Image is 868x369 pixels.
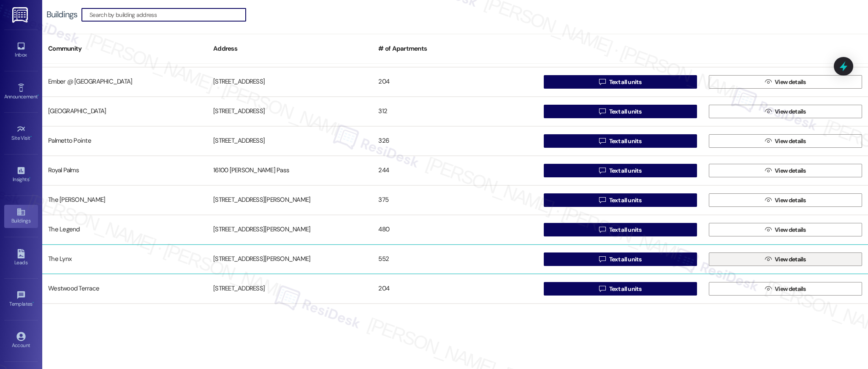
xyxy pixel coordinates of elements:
button: Text all units [544,164,697,177]
i:  [599,256,605,263]
span: View details [775,225,806,234]
button: Text all units [544,193,697,207]
div: The [PERSON_NAME] [42,192,207,209]
div: # of Apartments [372,38,537,59]
div: [STREET_ADDRESS] [207,133,372,149]
button: View details [709,193,862,207]
span: • [30,134,32,140]
i:  [599,79,605,85]
img: ResiDesk Logo [12,7,30,23]
i:  [765,138,771,144]
button: Text all units [544,75,697,89]
a: Leads [4,247,38,269]
span: Text all units [609,255,641,264]
button: Text all units [544,252,697,266]
span: Text all units [609,285,641,293]
i:  [765,285,771,292]
span: View details [775,285,806,293]
div: The Legend [42,221,207,238]
button: View details [709,105,862,118]
input: Search by building address [90,9,246,21]
span: • [33,300,34,306]
div: 312 [372,103,537,120]
div: 552 [372,251,537,268]
i:  [599,108,605,115]
i:  [599,167,605,174]
a: Account [4,329,38,352]
div: 204 [372,73,537,90]
a: Templates • [4,288,38,311]
div: Westwood Terrace [42,280,207,297]
i:  [765,197,771,203]
div: [GEOGRAPHIC_DATA] [42,103,207,120]
button: View details [709,252,862,266]
span: Text all units [609,107,641,116]
button: Text all units [544,282,697,296]
button: Text all units [544,223,697,236]
i:  [599,138,605,144]
div: 326 [372,133,537,149]
button: View details [709,223,862,236]
i:  [599,197,605,203]
span: Text all units [609,137,641,146]
button: View details [709,134,862,148]
span: View details [775,166,806,175]
i:  [765,108,771,115]
span: Text all units [609,78,641,87]
div: [STREET_ADDRESS][PERSON_NAME] [207,251,372,268]
button: Text all units [544,105,697,118]
i:  [765,256,771,263]
a: Buildings [4,205,38,228]
div: Palmetto Pointe [42,133,207,149]
div: Royal Palms [42,162,207,179]
button: View details [709,164,862,177]
span: View details [775,107,806,116]
div: Ember @ [GEOGRAPHIC_DATA] [42,73,207,90]
i:  [599,226,605,233]
div: Community [42,38,207,59]
div: 480 [372,221,537,238]
span: • [29,175,30,181]
div: The Lynx [42,251,207,268]
div: [STREET_ADDRESS] [207,73,372,90]
i:  [765,167,771,174]
button: View details [709,282,862,296]
a: Inbox [4,39,38,62]
button: View details [709,75,862,89]
i:  [765,79,771,85]
div: 16100 [PERSON_NAME] Pass [207,162,372,179]
span: Text all units [609,196,641,205]
span: View details [775,137,806,146]
span: View details [775,196,806,205]
div: 204 [372,280,537,297]
div: Buildings [46,10,77,19]
div: [STREET_ADDRESS][PERSON_NAME] [207,221,372,238]
span: Text all units [609,166,641,175]
div: 375 [372,192,537,209]
button: Text all units [544,134,697,148]
div: [STREET_ADDRESS][PERSON_NAME] [207,192,372,209]
i:  [599,285,605,292]
span: View details [775,78,806,87]
div: [STREET_ADDRESS] [207,103,372,120]
span: Text all units [609,225,641,234]
span: • [38,92,39,98]
div: [STREET_ADDRESS] [207,280,372,297]
i:  [765,226,771,233]
span: View details [775,255,806,264]
a: Site Visit • [4,122,38,145]
a: Insights • [4,163,38,186]
div: Address [207,38,372,59]
div: 244 [372,162,537,179]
